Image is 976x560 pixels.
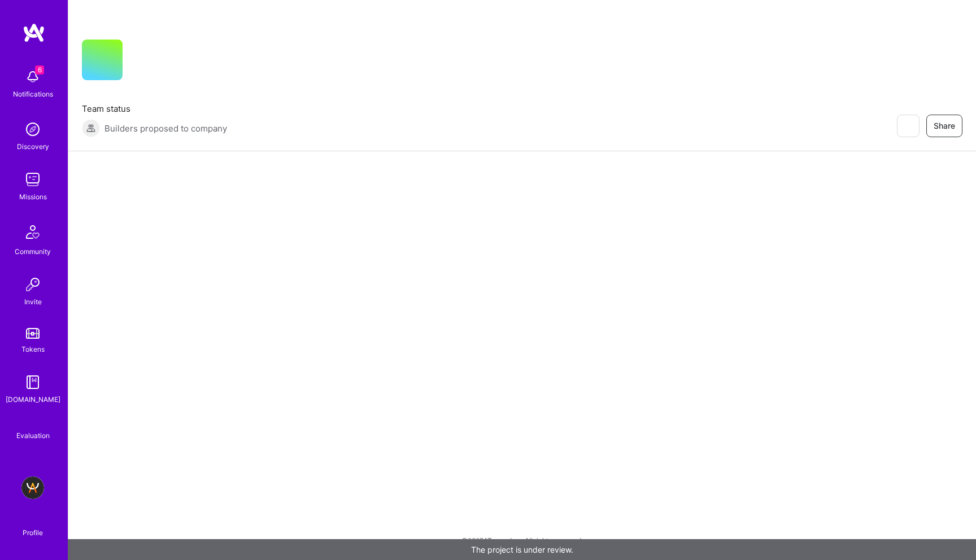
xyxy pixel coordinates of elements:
[24,296,42,308] div: Invite
[15,246,51,257] div: Community
[136,58,145,67] i: icon CompanyGray
[21,118,44,141] img: discovery
[82,103,227,115] span: Team status
[21,476,44,499] img: A.Team - Grow A.Team's Community & Demand
[926,115,962,137] button: Share
[13,88,53,100] div: Notifications
[16,430,50,441] div: Evaluation
[21,273,44,296] img: Invite
[19,191,47,203] div: Missions
[19,515,47,537] a: Profile
[19,218,46,246] img: Community
[934,120,955,132] span: Share
[68,539,976,560] div: The project is under review.
[21,343,45,355] div: Tokens
[21,371,44,393] img: guide book
[6,393,60,405] div: [DOMAIN_NAME]
[82,119,100,137] img: Builders proposed to company
[19,476,47,499] a: A.Team - Grow A.Team's Community & Demand
[23,527,43,537] div: Profile
[29,421,37,430] i: icon SelectionTeam
[26,328,40,339] img: tokens
[903,121,912,130] i: icon EyeClosed
[21,168,44,191] img: teamwork
[21,65,44,88] img: bell
[23,23,45,43] img: logo
[35,65,44,75] span: 6
[104,123,227,134] span: Builders proposed to company
[17,141,49,152] div: Discovery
